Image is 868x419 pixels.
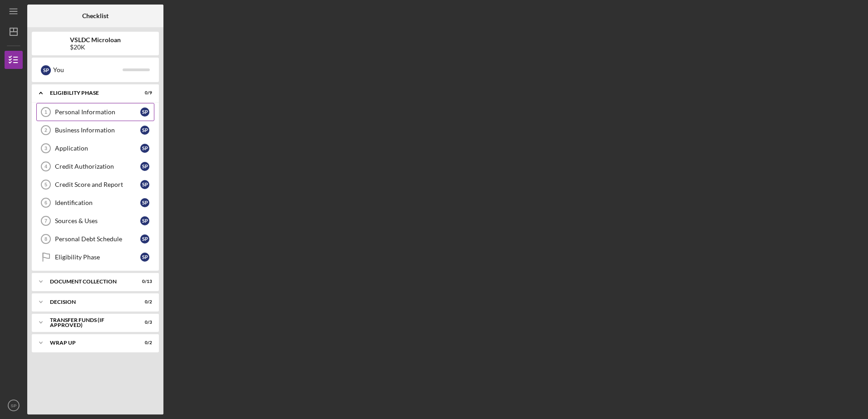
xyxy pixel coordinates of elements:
text: SP [11,403,17,408]
b: Checklist [82,12,108,19]
div: $20K [70,44,121,51]
div: Credit Score and Report [55,181,140,188]
a: 4Credit AuthorizationSP [36,157,154,175]
a: 6IdentificationSP [36,194,154,212]
div: Identification [55,199,140,206]
a: 1Personal InformationSP [36,103,154,121]
div: S P [140,234,149,244]
div: S P [140,144,149,153]
a: 3ApplicationSP [36,139,154,157]
div: 0 / 2 [136,340,152,346]
a: 2Business InformationSP [36,121,154,139]
b: VSLDC Microloan [70,36,121,44]
div: S P [140,126,149,135]
a: 5Credit Score and ReportSP [36,175,154,194]
div: S P [140,180,149,189]
div: 0 / 9 [136,90,152,96]
div: S P [140,107,149,117]
div: Sources & Uses [55,217,140,224]
a: 7Sources & UsesSP [36,212,154,230]
div: S P [41,65,51,75]
div: Eligibility Phase [55,253,140,261]
tspan: 3 [44,146,47,151]
div: Business Information [55,127,140,134]
div: 0 / 2 [136,299,152,305]
div: Personal Information [55,108,140,116]
tspan: 8 [44,236,47,242]
div: 0 / 13 [136,279,152,284]
div: 0 / 3 [136,320,152,325]
tspan: 4 [44,164,48,169]
div: S P [140,198,149,207]
div: Transfer Funds (If Approved) [50,317,129,328]
div: Eligibility Phase [50,90,129,96]
tspan: 6 [44,200,47,205]
div: Wrap Up [50,340,129,346]
div: Credit Authorization [55,163,140,170]
tspan: 7 [44,218,47,224]
tspan: 2 [44,127,47,133]
div: S P [140,162,149,171]
div: Application [55,145,140,152]
div: S P [140,253,149,262]
a: Eligibility PhaseSP [36,248,154,266]
button: SP [5,396,23,414]
div: Document Collection [50,279,129,284]
div: Personal Debt Schedule [55,235,140,243]
tspan: 1 [44,109,47,115]
div: S P [140,216,149,225]
div: Decision [50,299,129,305]
div: You [53,62,123,78]
tspan: 5 [44,182,47,187]
a: 8Personal Debt ScheduleSP [36,230,154,248]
